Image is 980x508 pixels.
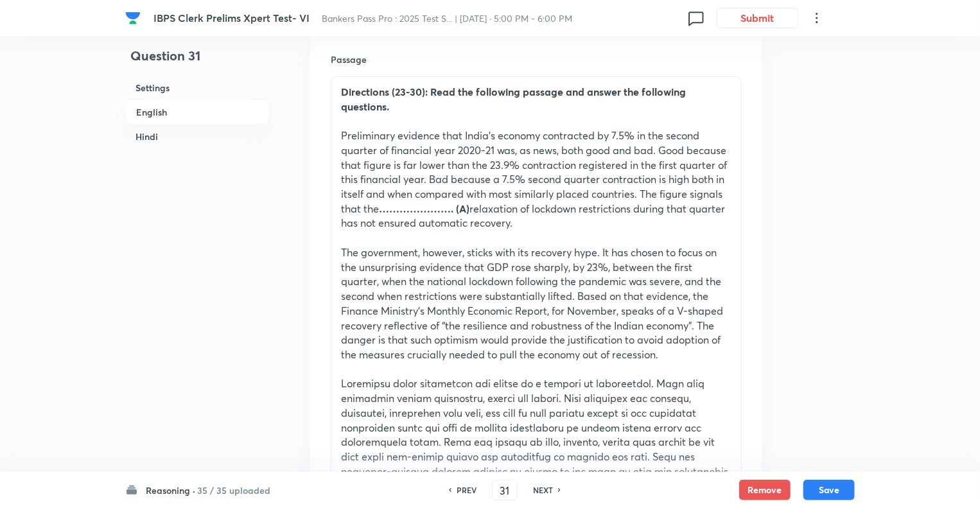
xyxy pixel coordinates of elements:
h6: 35 / 35 uploaded [197,484,270,497]
a: Company Logo [125,10,143,26]
span: IBPS Clerk Prelims Xpert Test- VI [153,11,310,24]
h6: English [125,100,269,125]
h6: NEXT [533,484,553,496]
p: The government, however, sticks with its recovery hype. It has chosen to focus on the unsurprisin... [341,245,731,362]
strong: Directions (23-30): Read the following passage and answer the following questions. [341,85,686,113]
h6: PREV [457,484,477,496]
h6: Passage [331,53,742,66]
h6: Reasoning · [146,484,195,497]
button: Remove [739,480,791,500]
span: Bankers Pass Pro : 2025 Test S... | [DATE] · 5:00 PM - 6:00 PM [322,12,573,24]
h6: Settings [125,76,269,100]
button: Submit [717,8,799,28]
h6: Hindi [125,125,269,148]
h4: Question 31 [125,46,269,76]
img: Company Logo [125,10,141,26]
p: Preliminary evidence that India’s economy contracted by 7.5% in the second quarter of financial y... [341,128,731,231]
button: Save [803,480,855,500]
strong: …………………. (A) [379,202,469,215]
